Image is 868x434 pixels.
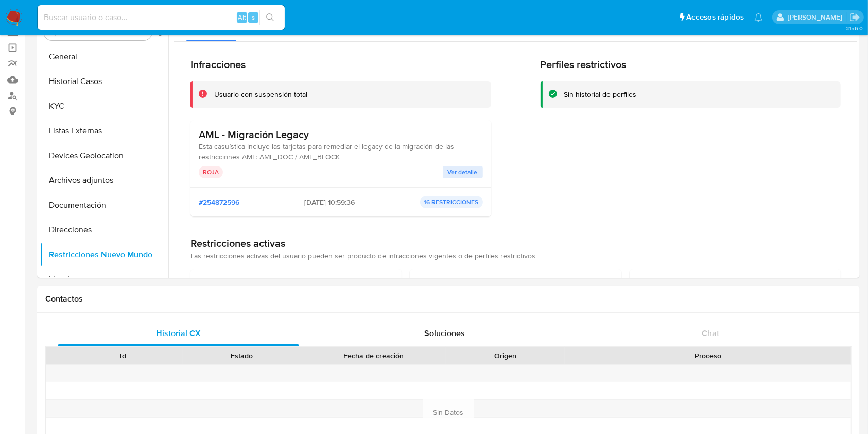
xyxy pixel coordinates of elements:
[38,11,285,24] input: Buscar usuario o caso...
[40,193,168,218] button: Documentación
[40,44,168,69] button: General
[40,119,168,143] button: Listas Externas
[190,350,294,361] div: Estado
[40,69,168,94] button: Historial Casos
[572,350,844,361] div: Proceso
[40,143,168,168] button: Devices Geolocation
[686,12,744,23] span: Accesos rápidos
[702,327,719,339] span: Chat
[424,327,465,339] span: Soluciones
[846,24,863,32] span: 3.156.0
[849,12,860,23] a: Salir
[453,350,558,361] div: Origen
[40,94,168,119] button: KYC
[754,13,763,22] a: Notificaciones
[40,267,168,292] button: Lista Interna
[238,12,246,22] span: Alt
[71,350,176,361] div: Id
[40,218,168,242] button: Direcciones
[259,10,281,25] button: search-icon
[40,242,168,267] button: Restricciones Nuevo Mundo
[252,12,255,22] span: s
[40,168,168,193] button: Archivos adjuntos
[308,350,439,361] div: Fecha de creación
[788,12,846,22] p: alan.cervantesmartinez@mercadolibre.com.mx
[156,327,201,339] span: Historial CX
[45,294,852,304] h1: Contactos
